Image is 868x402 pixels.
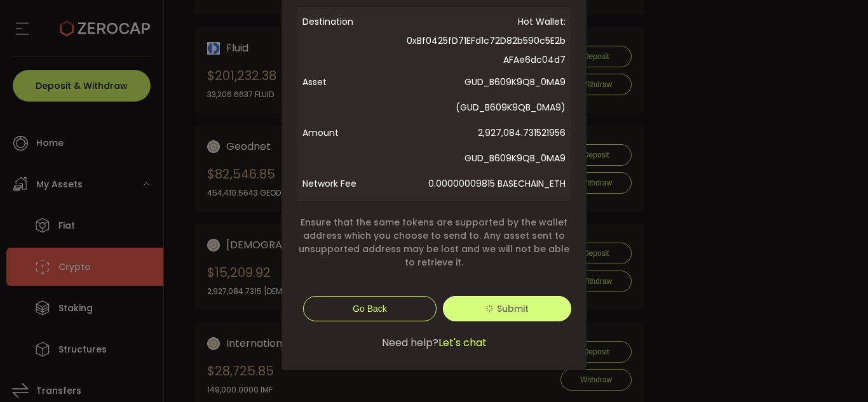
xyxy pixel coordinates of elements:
span: 2,927,084.731521956 GUD_B609K9QB_0MA9 [404,120,566,171]
span: Asset [302,69,404,120]
span: Ensure that the same tokens are supported by the wallet address which you choose to send to. Any ... [297,216,571,269]
span: Hot Wallet: 0xBf0425fD71EFd1c72D82b590c5E2bAFAe6dc04d7 [404,12,566,69]
span: Go Back [353,304,387,314]
span: GUD_B609K9QB_0MA9 (GUD_B609K9QB_0MA9) [404,69,566,120]
span: Need help? [382,335,438,351]
span: 0.00000009815 BASECHAIN_ETH [404,171,566,196]
button: Go Back [303,296,437,321]
span: Amount [302,120,404,171]
span: Network Fee [302,171,404,196]
span: Let's chat [438,335,487,351]
span: Destination [302,12,404,69]
iframe: Chat Widget [804,341,868,402]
